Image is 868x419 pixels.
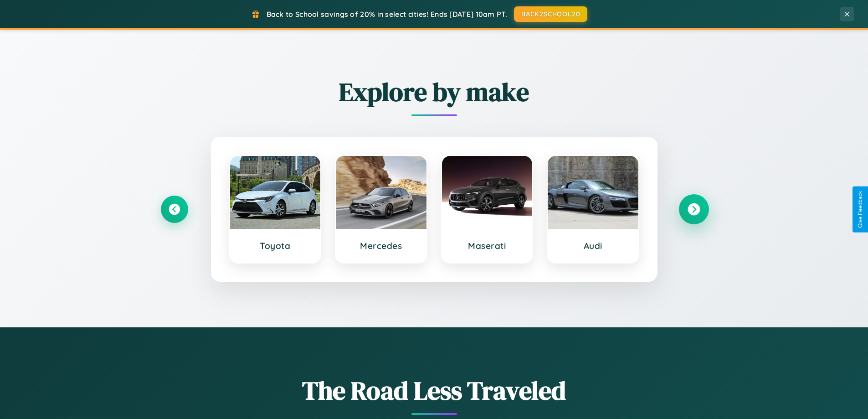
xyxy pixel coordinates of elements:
[161,74,708,109] h2: Explore by make
[345,240,417,251] h3: Mercedes
[161,373,708,408] h1: The Road Less Traveled
[557,240,629,251] h3: Audi
[267,10,507,19] span: Back to School savings of 20% in select cities! Ends [DATE] 10am PT.
[239,240,312,251] h3: Toyota
[857,191,863,228] div: Give Feedback
[514,6,587,22] button: BACK2SCHOOL20
[451,240,524,251] h3: Maserati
